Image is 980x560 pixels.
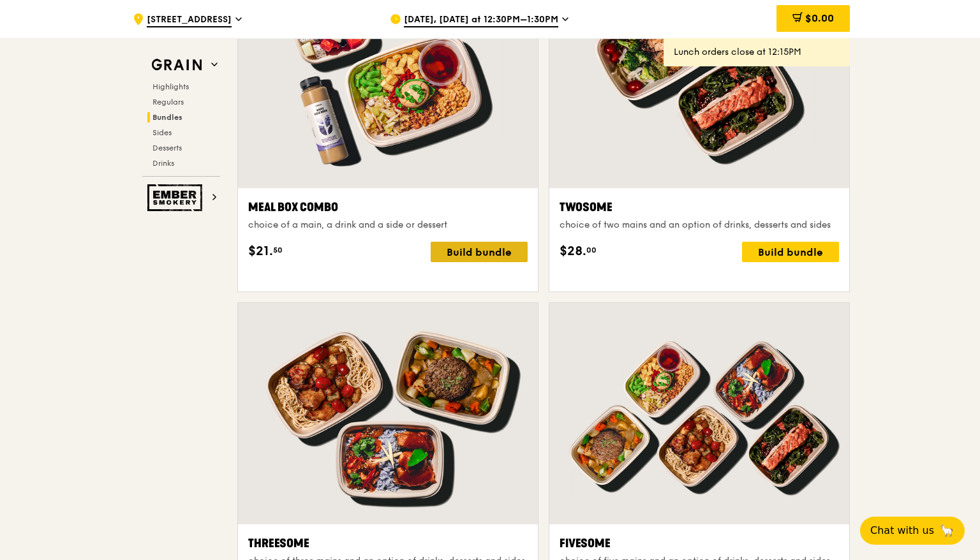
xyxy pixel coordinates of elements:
span: Highlights [152,82,189,91]
div: Build bundle [742,242,839,262]
div: Threesome [248,534,528,552]
span: Chat with us [870,523,934,538]
span: 50 [273,245,283,255]
span: $0.00 [805,12,834,24]
span: 00 [586,245,597,255]
span: [STREET_ADDRESS] [147,13,232,27]
span: Sides [152,128,172,137]
span: [DATE], [DATE] at 12:30PM–1:30PM [404,13,558,27]
div: choice of a main, a drink and a side or dessert [248,219,528,232]
span: Drinks [152,159,174,168]
button: Chat with us🦙 [860,517,965,545]
div: Lunch orders close at 12:15PM [674,46,840,59]
div: Meal Box Combo [248,198,528,216]
span: Bundles [152,113,182,122]
span: 🦙 [939,523,954,538]
div: Fivesome [560,534,839,552]
img: Grain web logo [147,54,206,77]
div: choice of two mains and an option of drinks, desserts and sides [560,219,839,232]
span: $28. [560,242,586,261]
div: Twosome [560,198,839,216]
span: Desserts [152,144,182,152]
span: Regulars [152,98,184,107]
span: $21. [248,242,273,261]
div: Build bundle [431,242,528,262]
img: Ember Smokery web logo [147,184,206,211]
